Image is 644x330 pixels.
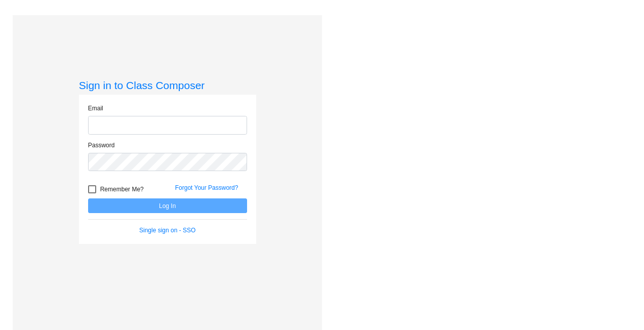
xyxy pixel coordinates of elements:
label: Email [88,104,103,113]
a: Single sign on - SSO [139,227,195,234]
button: Log In [88,198,247,213]
a: Forgot Your Password? [175,184,238,191]
span: Remember Me? [100,183,144,195]
h3: Sign in to Class Composer [79,79,256,92]
label: Password [88,141,115,150]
